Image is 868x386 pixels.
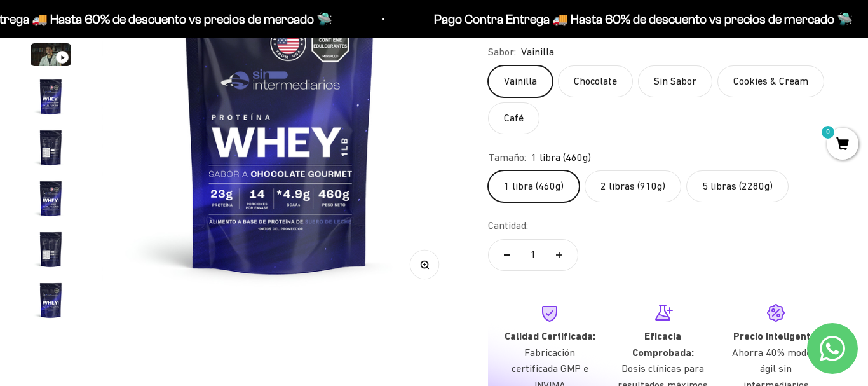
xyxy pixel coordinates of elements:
button: Reducir cantidad [489,240,526,270]
button: Ir al artículo 3 [31,43,71,70]
mark: 0 [820,125,836,140]
legend: Tamaño: [488,149,526,166]
img: Proteína Whey [31,178,71,219]
button: Ir al artículo 4 [31,76,71,121]
button: Ir al artículo 8 [31,280,71,324]
img: Proteína Whey [31,280,71,321]
legend: Sabor: [488,44,516,60]
span: 1 libra (460g) [531,149,591,166]
label: Cantidad: [488,217,528,234]
strong: Calidad Certificada: [505,330,595,342]
p: Pago Contra Entrega 🚚 Hasta 60% de descuento vs precios de mercado 🛸 [431,9,850,29]
img: Proteína Whey [31,76,71,117]
button: Ir al artículo 5 [31,127,71,172]
img: Proteína Whey [31,229,71,270]
button: Ir al artículo 7 [31,229,71,273]
button: Aumentar cantidad [541,240,578,270]
img: Proteína Whey [31,127,71,168]
strong: Precio Inteligente: [733,330,818,342]
button: Ir al artículo 6 [31,178,71,223]
span: Vainilla [521,44,554,60]
a: 0 [827,138,858,152]
strong: Eficacia Comprobada: [632,330,694,359]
